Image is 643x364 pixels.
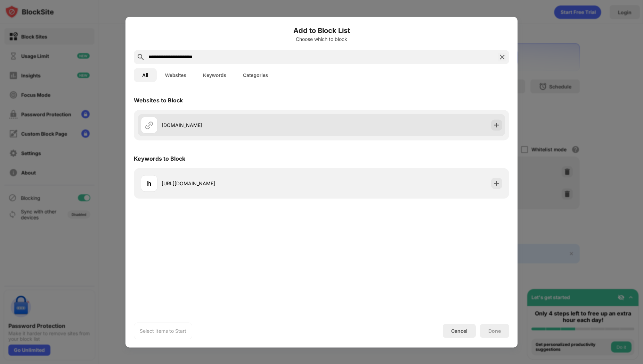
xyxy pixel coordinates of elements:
[134,155,185,162] div: Keywords to Block
[134,25,509,35] h6: Add to Block List
[134,68,157,82] button: All
[134,36,509,42] div: Choose which to block
[451,328,467,334] div: Cancel
[195,68,235,82] button: Keywords
[157,68,195,82] button: Websites
[137,53,145,61] img: search.svg
[235,68,276,82] button: Categories
[498,53,506,61] img: search-close
[140,327,186,334] div: Select Items to Start
[134,96,183,103] div: Websites to Block
[488,328,501,333] div: Done
[162,121,321,129] div: [DOMAIN_NAME]
[162,180,321,187] div: [URL][DOMAIN_NAME]
[145,121,153,129] img: url.svg
[147,178,151,188] div: h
